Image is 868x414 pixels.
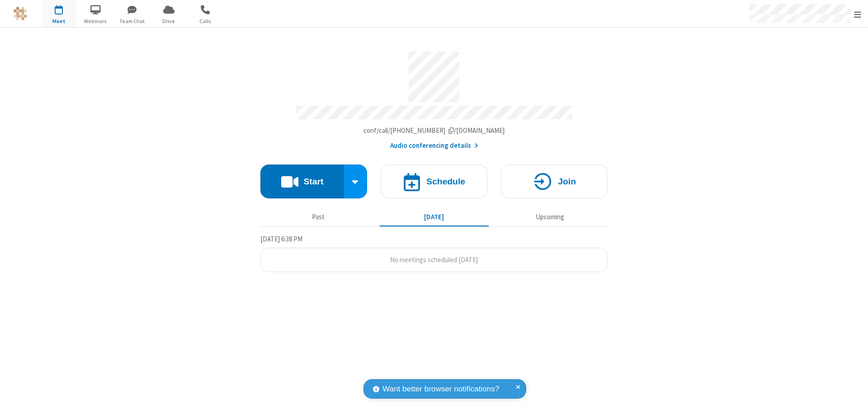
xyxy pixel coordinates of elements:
[264,208,373,226] button: Past
[501,165,608,198] button: Join
[558,177,576,186] h4: Join
[381,165,487,198] button: Schedule
[495,208,604,226] button: Upcoming
[344,165,368,198] div: Start conference options
[390,141,478,151] button: Audio conferencing details
[260,165,344,198] button: Start
[189,17,222,25] span: Calls
[260,235,302,243] span: [DATE] 6:38 PM
[380,208,489,226] button: [DATE]
[426,177,465,186] h4: Schedule
[363,126,505,135] span: Copy my meeting room link
[382,383,499,395] span: Want better browser notifications?
[363,126,505,136] button: Copy my meeting room linkCopy my meeting room link
[115,17,149,25] span: Team Chat
[14,7,27,20] img: QA Selenium DO NOT DELETE OR CHANGE
[42,17,76,25] span: Meet
[303,177,323,186] h4: Start
[260,45,608,151] section: Account details
[79,17,113,25] span: Webinars
[152,17,186,25] span: Drive
[390,255,478,264] span: No meetings scheduled [DATE]
[260,234,608,273] section: Today's Meetings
